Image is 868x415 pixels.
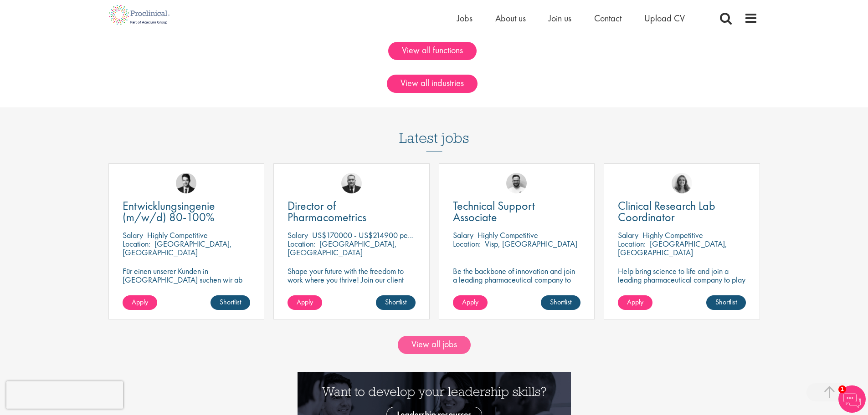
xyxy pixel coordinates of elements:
[485,238,577,249] p: Visp, [GEOGRAPHIC_DATA]
[627,297,643,307] span: Apply
[453,198,535,225] span: Technical Support Associate
[288,238,397,258] p: [GEOGRAPHIC_DATA], [GEOGRAPHIC_DATA]
[123,198,215,225] span: Entwicklungsingenie (m/w/d) 80-100%
[376,295,416,310] a: Shortlist
[176,173,196,193] img: Thomas Wenig
[399,107,469,152] h3: Latest jobs
[495,12,526,24] a: About us
[298,395,571,405] a: Want to develop your leadership skills? See our Leadership Resources
[341,173,362,193] img: Jakub Hanas
[644,12,685,24] a: Upload CV
[618,267,746,310] p: Help bring science to life and join a leading pharmaceutical company to play a key role in delive...
[457,12,473,24] a: Jobs
[618,238,646,249] span: Location:
[398,336,471,354] a: View all jobs
[453,238,481,249] span: Location:
[453,295,488,310] a: Apply
[594,12,621,24] a: Contact
[506,173,527,193] img: Emile De Beer
[123,230,143,240] span: Salary
[312,230,432,240] p: US$170000 - US$214900 per annum
[618,200,746,223] a: Clinical Research Lab Coordinator
[541,295,580,310] a: Shortlist
[211,295,250,310] a: Shortlist
[288,238,315,249] span: Location:
[388,42,477,60] a: View all functions
[618,198,715,225] span: Clinical Research Lab Coordinator
[618,295,652,310] a: Apply
[672,173,692,193] img: Jackie Cerchio
[123,295,157,310] a: Apply
[288,200,416,223] a: Director of Pharmacometrics
[618,238,727,258] p: [GEOGRAPHIC_DATA], [GEOGRAPHIC_DATA]
[6,381,123,409] iframe: reCAPTCHA
[123,267,251,310] p: Für einen unserer Kunden in [GEOGRAPHIC_DATA] suchen wir ab sofort einen Entwicklungsingenieur Ku...
[147,230,208,240] p: Highly Competitive
[387,75,478,93] a: View all industries
[123,238,150,249] span: Location:
[549,12,571,24] a: Join us
[478,230,538,240] p: Highly Competitive
[838,385,866,413] img: Chatbot
[123,200,251,223] a: Entwicklungsingenie (m/w/d) 80-100%
[453,267,581,301] p: Be the backbone of innovation and join a leading pharmaceutical company to help keep life-changin...
[288,198,366,225] span: Director of Pharmacometrics
[123,238,232,258] p: [GEOGRAPHIC_DATA], [GEOGRAPHIC_DATA]
[297,297,313,307] span: Apply
[642,230,703,240] p: Highly Competitive
[288,295,322,310] a: Apply
[453,230,473,240] span: Salary
[132,297,148,307] span: Apply
[618,230,638,240] span: Salary
[453,200,581,223] a: Technical Support Associate
[706,295,746,310] a: Shortlist
[288,230,308,240] span: Salary
[838,385,846,393] span: 1
[462,297,478,307] span: Apply
[288,267,416,301] p: Shape your future with the freedom to work where you thrive! Join our client with this Director p...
